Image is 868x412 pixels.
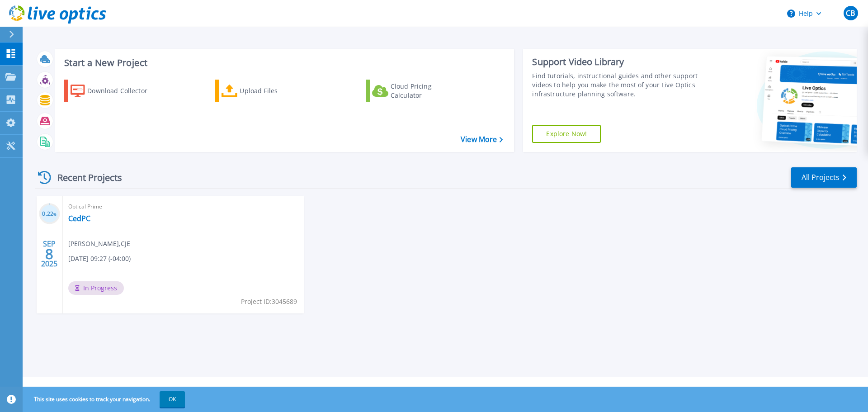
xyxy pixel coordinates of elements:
[53,212,57,217] span: %
[64,58,503,68] h3: Start a New Project
[791,167,857,188] a: All Projects
[240,82,312,100] div: Upload Files
[87,82,160,100] div: Download Collector
[41,237,58,270] div: SEP 2025
[241,297,297,307] span: Project ID: 3045689
[391,82,463,100] div: Cloud Pricing Calculator
[532,125,601,143] a: Explore Now!
[45,250,53,258] span: 8
[68,214,90,223] a: CedPC
[64,80,165,102] a: Download Collector
[35,166,134,189] div: Recent Projects
[68,239,130,249] span: [PERSON_NAME] , CJE
[25,391,185,407] span: This site uses cookies to track your navigation.
[160,391,185,407] button: OK
[532,56,702,68] div: Support Video Library
[39,209,60,219] h3: 0.22
[461,135,503,144] a: View More
[366,80,467,102] a: Cloud Pricing Calculator
[68,202,298,212] span: Optical Prime
[68,254,131,264] span: [DATE] 09:27 (-04:00)
[68,281,124,295] span: In Progress
[532,71,702,99] div: Find tutorials, instructional guides and other support videos to help you make the most of your L...
[215,80,316,102] a: Upload Files
[846,9,855,17] span: CB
